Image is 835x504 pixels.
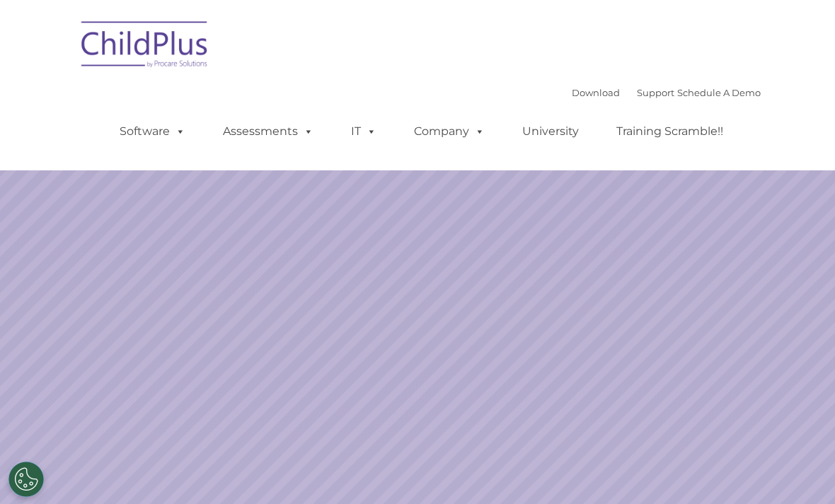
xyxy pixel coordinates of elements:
[209,117,328,146] a: Assessments
[602,117,737,146] a: Training Scramble!!
[400,117,499,146] a: Company
[572,87,761,98] font: |
[337,117,391,146] a: IT
[508,117,593,146] a: University
[74,11,216,82] img: ChildPlus by Procare Solutions
[677,87,761,98] a: Schedule A Demo
[8,462,44,497] button: Cookies Settings
[572,87,620,98] a: Download
[105,117,200,146] a: Software
[637,87,674,98] a: Support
